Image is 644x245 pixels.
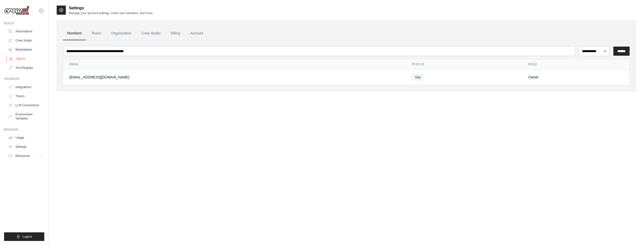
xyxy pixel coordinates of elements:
a: Integrations [6,83,44,91]
div: [EMAIL_ADDRESS][DOMAIN_NAME] [69,75,400,80]
button: Logout [4,232,44,241]
a: Traces [6,92,44,100]
span: You [412,74,424,81]
a: Account [186,27,207,40]
a: Settings [6,143,44,151]
div: Build [4,21,44,25]
div: Operate [4,77,44,81]
th: Status [406,59,522,70]
span: Resources [15,154,30,158]
a: Crew Studio [6,36,44,45]
a: Crew Studio [137,27,165,40]
a: Roles [88,27,105,40]
a: LLM Connections [6,101,44,109]
th: Email [63,59,406,70]
button: Resources [6,152,44,160]
p: Manage your account settings, invite new members, and more. [69,11,153,15]
a: Agents [7,55,45,63]
div: Manage [4,128,44,132]
span: Logout [23,235,32,239]
h2: Settings [69,5,153,11]
a: Environment Variables [6,110,44,123]
a: Organization [107,27,135,40]
th: Role [522,59,629,70]
a: Billing [167,27,184,40]
img: Logo [4,6,29,15]
a: Tool Registry [6,64,44,72]
a: Members [63,27,86,40]
a: Automations [6,27,44,35]
a: Marketplace [6,46,44,54]
a: Usage [6,134,44,142]
div: Owner [528,75,623,80]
